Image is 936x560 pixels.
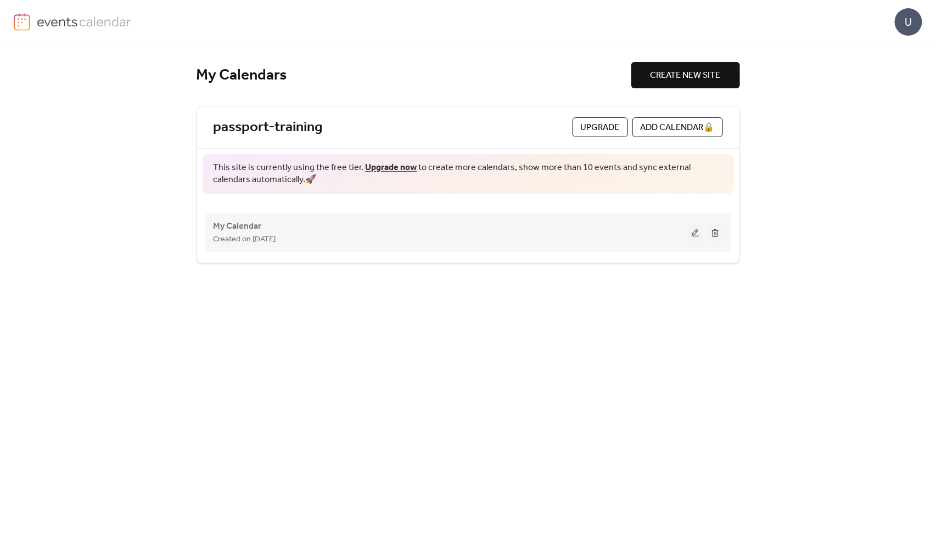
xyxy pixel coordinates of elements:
span: Upgrade [581,121,620,134]
span: CREATE NEW SITE [651,69,721,82]
span: This site is currently using the free tier. to create more calendars, show more than 10 events an... [214,162,723,186]
img: logo-type [37,13,132,30]
button: CREATE NEW SITE [631,62,740,88]
a: My Calendar [214,223,262,229]
a: passport-training [214,118,323,137]
a: Upgrade now [366,159,417,176]
div: My Calendars [197,66,631,85]
img: logo [14,13,30,31]
span: Created on [DATE] [214,233,276,246]
button: Upgrade [573,117,628,137]
span: My Calendar [214,220,262,233]
div: U [895,8,922,36]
